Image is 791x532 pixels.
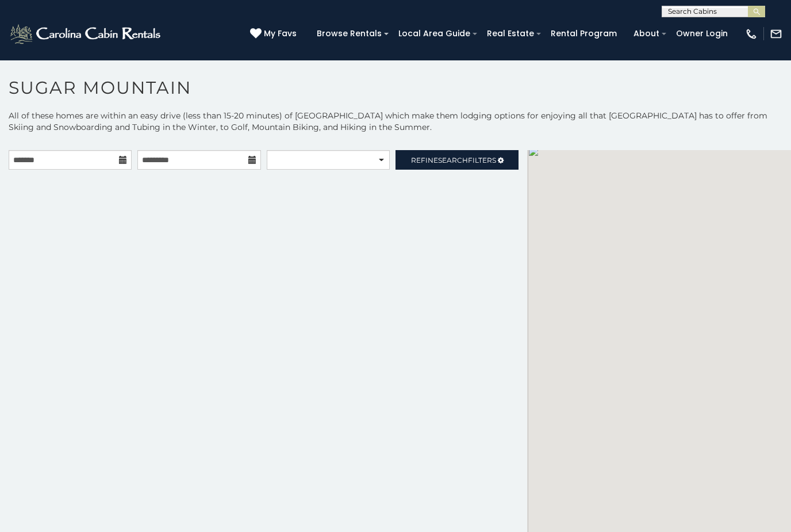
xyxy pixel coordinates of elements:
[745,28,758,40] img: phone-regular-white.png
[628,25,665,43] a: About
[393,25,476,43] a: Local Area Guide
[481,25,540,43] a: Real Estate
[670,25,734,43] a: Owner Login
[770,28,782,40] img: mail-regular-white.png
[9,22,164,45] img: White-1-2.png
[264,28,297,40] span: My Favs
[250,28,299,40] a: My Favs
[545,25,623,43] a: Rental Program
[395,150,519,170] a: RefineSearchFilters
[438,156,468,164] span: Search
[311,25,387,43] a: Browse Rentals
[411,156,496,164] span: Refine Filters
